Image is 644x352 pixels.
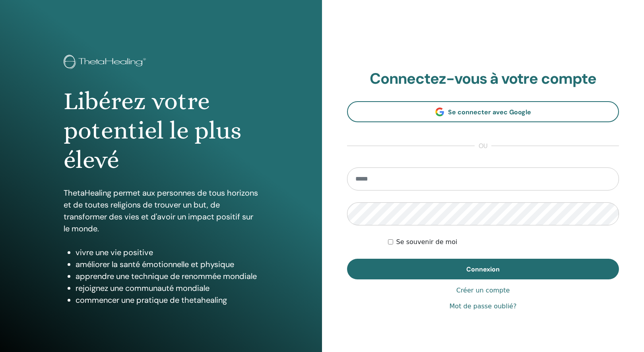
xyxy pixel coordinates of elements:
h1: Libérez votre potentiel le plus élevé [64,87,258,175]
li: vivre une vie positive [76,246,258,258]
span: ou [475,141,491,151]
div: Keep me authenticated indefinitely or until I manually logout [388,237,619,247]
p: ThetaHealing permet aux personnes de tous horizons et de toutes religions de trouver un but, de t... [64,187,258,235]
button: Connexion [347,259,619,279]
h2: Connectez-vous à votre compte [347,70,619,88]
li: apprendre une technique de renommée mondiale [76,270,258,282]
li: commencer une pratique de thetahealing [76,294,258,306]
span: Connexion [466,265,500,273]
a: Se connecter avec Google [347,101,619,122]
span: Se connecter avec Google [448,108,531,116]
a: Créer un compte [456,286,510,295]
li: rejoignez une communauté mondiale [76,282,258,294]
a: Mot de passe oublié? [450,302,517,311]
li: améliorer la santé émotionnelle et physique [76,258,258,270]
label: Se souvenir de moi [396,237,458,247]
